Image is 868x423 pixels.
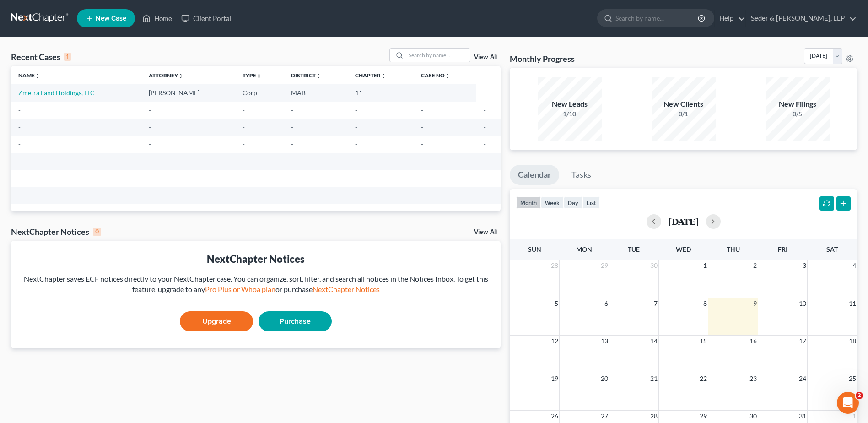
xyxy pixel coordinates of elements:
[652,109,716,119] div: 0/1
[848,336,857,347] span: 18
[484,157,486,165] span: -
[653,298,658,309] span: 7
[798,298,807,309] span: 10
[669,217,699,226] h2: [DATE]
[582,196,600,209] button: list
[848,373,857,384] span: 25
[243,157,245,165] span: -
[149,192,151,200] span: -
[18,89,95,97] a: Zmetra Land Holdings, LLC
[18,72,40,79] a: Nameunfold_more
[18,140,21,148] span: -
[18,123,21,131] span: -
[18,106,21,114] span: -
[550,411,559,422] span: 26
[421,157,423,165] span: -
[802,260,807,271] span: 3
[18,274,493,295] div: NextChapter saves ECF notices directly to your NextChapter case. You can organize, sort, filter, ...
[35,73,40,79] i: unfold_more
[313,285,380,293] a: NextChapter Notices
[550,336,559,347] span: 12
[652,99,716,109] div: New Clients
[563,165,599,185] a: Tasks
[576,245,592,253] span: Mon
[699,336,708,347] span: 15
[11,226,101,237] div: NextChapter Notices
[600,373,609,384] span: 20
[18,252,493,266] div: NextChapter Notices
[421,192,423,200] span: -
[600,260,609,271] span: 29
[11,51,71,62] div: Recent Cases
[852,411,857,422] span: 1
[243,192,245,200] span: -
[837,392,859,414] iframe: Intercom live chat
[421,123,423,131] span: -
[149,123,151,131] span: -
[649,336,658,347] span: 14
[291,123,293,131] span: -
[284,84,348,101] td: MAB
[600,336,609,347] span: 13
[826,245,838,253] span: Sat
[848,298,857,309] span: 11
[291,192,293,200] span: -
[256,73,262,79] i: unfold_more
[421,106,423,114] span: -
[699,411,708,422] span: 29
[600,411,609,422] span: 27
[649,260,658,271] span: 30
[484,106,486,114] span: -
[778,245,787,253] span: Fri
[93,228,101,236] div: 0
[510,165,559,185] a: Calendar
[355,106,357,114] span: -
[355,174,357,182] span: -
[355,123,357,131] span: -
[406,49,470,62] input: Search by name...
[798,336,807,347] span: 17
[554,298,559,309] span: 5
[528,245,541,253] span: Sun
[628,245,640,253] span: Tue
[649,373,658,384] span: 21
[18,174,21,182] span: -
[348,84,413,101] td: 11
[474,54,497,60] a: View All
[291,106,293,114] span: -
[564,196,582,209] button: day
[18,157,21,165] span: -
[541,196,564,209] button: week
[291,157,293,165] span: -
[746,10,857,27] a: Seder & [PERSON_NAME], LLP
[291,174,293,182] span: -
[141,84,235,101] td: [PERSON_NAME]
[243,123,245,131] span: -
[149,157,151,165] span: -
[538,109,602,119] div: 1/10
[180,311,253,331] a: Upgrade
[749,373,758,384] span: 23
[243,174,245,182] span: -
[516,196,541,209] button: month
[484,192,486,200] span: -
[676,245,691,253] span: Wed
[510,53,575,64] h3: Monthly Progress
[798,411,807,422] span: 31
[64,53,71,61] div: 1
[316,73,321,79] i: unfold_more
[484,123,486,131] span: -
[205,285,275,293] a: Pro Plus or Whoa plan
[259,311,332,331] a: Purchase
[355,72,386,79] a: Chapterunfold_more
[715,10,745,27] a: Help
[727,245,740,253] span: Thu
[96,15,126,22] span: New Case
[149,106,151,114] span: -
[421,174,423,182] span: -
[381,73,386,79] i: unfold_more
[149,174,151,182] span: -
[550,373,559,384] span: 19
[421,72,450,79] a: Case Nounfold_more
[243,72,262,79] a: Typeunfold_more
